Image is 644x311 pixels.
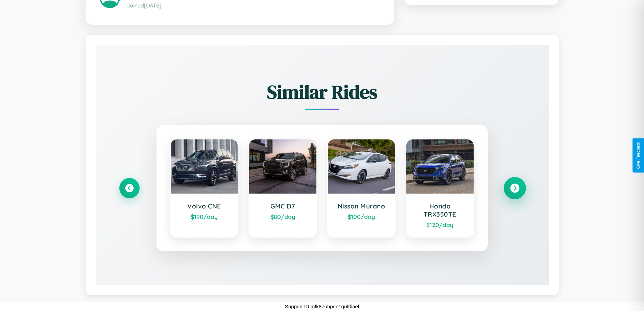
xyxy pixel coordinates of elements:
a: Honda TRX350TE$120/day [406,139,474,238]
div: $ 190 /day [177,213,231,220]
div: $ 120 /day [413,221,467,228]
h3: Nissan Murano [335,202,388,210]
a: GMC D7$80/day [248,139,317,238]
h3: Honda TRX350TE [413,202,467,218]
h3: GMC D7 [256,202,310,210]
a: Volvo CNE$190/day [170,139,239,238]
h3: Volvo CNE [177,202,231,210]
p: Support ID: mfk87ubpdn1gut0iael [285,302,359,311]
div: $ 80 /day [256,213,310,220]
a: Nissan Murano$100/day [327,139,396,238]
h2: Similar Rides [119,79,525,105]
p: Joined [DATE] [127,1,380,10]
div: Give Feedback [636,142,641,169]
div: $ 100 /day [335,213,388,220]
